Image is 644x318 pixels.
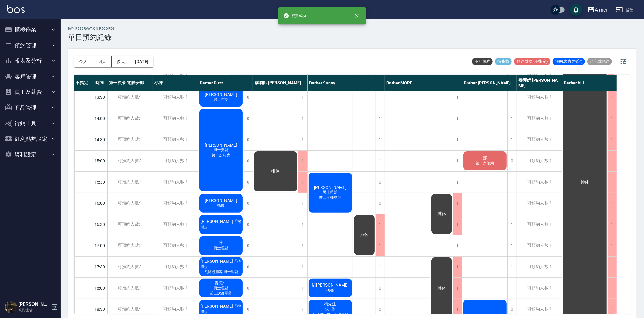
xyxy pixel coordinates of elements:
[209,291,233,296] span: 前三次都單剪
[92,150,107,171] div: 15:00
[7,5,25,13] img: Logo
[517,172,562,193] div: 可預約人數:1
[107,151,153,171] div: 可預約人數:1
[244,172,253,193] div: 0
[153,75,198,91] div: 小陳
[244,278,253,299] div: 0
[19,307,49,313] p: 高階主管
[153,129,198,150] div: 可預約人數:1
[472,59,493,64] span: 不可預約
[93,56,112,67] button: 明天
[376,257,385,277] div: 1
[514,59,550,64] span: 預約成功 (不指定)
[311,283,350,288] span: 紀[PERSON_NAME]
[313,185,348,190] span: [PERSON_NAME]
[298,214,307,235] div: 1
[453,151,462,171] div: 1
[495,59,512,64] span: 待審核
[112,56,130,67] button: 後天
[107,172,153,193] div: 可預約人數:1
[107,87,153,108] div: 可預約人數:1
[322,190,339,195] span: 男士理髮
[298,151,307,171] div: 1
[587,59,612,64] span: 已完成預約
[203,270,240,275] span: 搖擺 老顧客 男士理髮
[517,75,562,91] div: 養護師 [PERSON_NAME]
[613,4,637,15] button: 登出
[68,33,115,41] h3: 單日預約紀錄
[475,161,495,166] span: 第一次預約
[199,304,243,315] span: [PERSON_NAME]『搖擺』
[92,75,107,91] div: 時間
[283,13,306,19] span: 變更成功
[244,108,253,129] div: 0
[244,151,253,171] div: 0
[453,172,462,193] div: 1
[92,256,107,277] div: 17:30
[244,257,253,277] div: 0
[298,129,307,150] div: 1
[244,87,253,108] div: 0
[608,108,617,129] div: 1
[376,214,385,235] div: 1
[324,307,336,312] span: 洗+剪
[298,108,307,129] div: 1
[517,87,562,108] div: 可預約人數:1
[453,129,462,150] div: 1
[2,131,58,147] button: 紅利點數設定
[244,129,253,150] div: 0
[517,214,562,235] div: 可預約人數:1
[507,235,517,256] div: 1
[553,59,585,64] span: 預約成功 (指定)
[2,22,58,38] button: 櫃檯作業
[608,235,617,256] div: 1
[92,87,107,108] div: 13:30
[92,214,107,235] div: 16:30
[244,214,253,235] div: 0
[585,4,611,16] button: A men
[211,153,231,158] span: 第一次消費
[385,75,462,91] div: Barber MORE
[130,56,153,67] button: [DATE]
[517,108,562,129] div: 可預約人數:1
[298,172,307,193] div: 1
[580,179,591,185] span: 排休
[507,172,517,193] div: 1
[325,288,335,293] span: 搖擺
[68,27,115,31] h2: day Reservation records
[517,193,562,214] div: 可預約人數:1
[298,235,307,256] div: 1
[92,129,107,150] div: 14:30
[153,278,198,299] div: 可預約人數:1
[107,235,153,256] div: 可預約人數:1
[244,235,253,256] div: 0
[153,235,198,256] div: 可預約人數:1
[376,172,385,193] div: 0
[608,278,617,299] div: 1
[323,301,338,307] span: 賴先生
[2,115,58,131] button: 行銷工具
[376,151,385,171] div: 1
[216,203,226,208] span: 搖擺
[608,257,617,277] div: 1
[199,259,243,270] span: [PERSON_NAME]『搖擺』
[253,75,308,91] div: 霧眉師 [PERSON_NAME]
[92,235,107,256] div: 17:00
[507,278,517,299] div: 1
[453,278,462,299] div: 1
[107,75,153,91] div: 第一次來 電腦安排
[74,75,92,91] div: 不指定
[92,193,107,214] div: 16:00
[92,108,107,129] div: 14:00
[595,6,609,14] div: A men
[107,129,153,150] div: 可預約人數:1
[453,257,462,277] div: 1
[453,214,462,235] div: 1
[92,171,107,193] div: 15:30
[204,143,238,147] span: [PERSON_NAME]
[204,92,238,97] span: [PERSON_NAME]
[107,108,153,129] div: 可預約人數:1
[107,257,153,277] div: 可預約人數:1
[204,198,238,203] span: [PERSON_NAME]
[608,172,617,193] div: 1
